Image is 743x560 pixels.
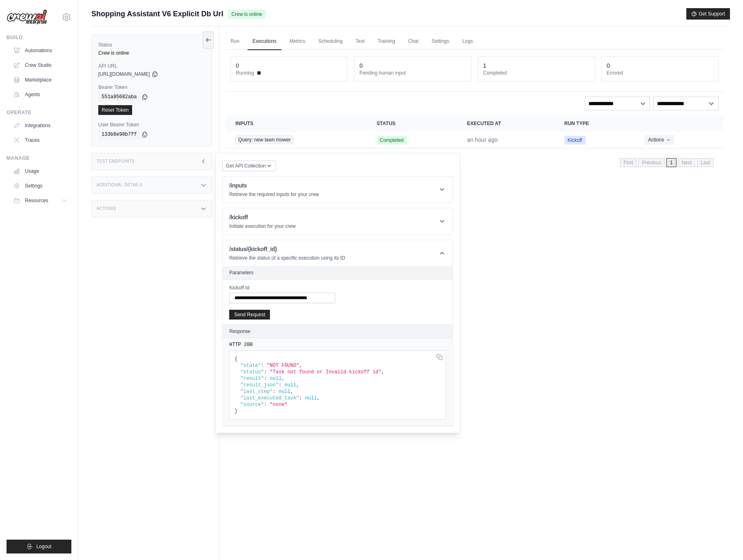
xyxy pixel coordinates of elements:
[98,92,140,102] code: 551a95682aba
[229,284,335,291] label: Kickoff Id
[270,369,382,375] span: "Task not found or Invalid kickoff id"
[285,382,296,388] span: null
[36,543,51,550] span: Logout
[98,42,205,48] label: Status
[25,197,48,204] span: Resources
[236,62,239,70] div: 0
[285,33,310,50] a: Metrics
[403,33,423,50] a: Chat
[91,8,223,20] span: Shopping Assistant V6 Explicit Db Url
[10,194,71,207] button: Resources
[98,50,205,56] div: Crew is online
[678,158,696,167] span: Next
[97,183,142,187] h3: Additional Details
[98,84,205,90] label: Bearer Token
[299,395,302,401] span: :
[236,70,254,76] span: Running
[564,136,586,145] span: Kickoff
[638,158,665,167] span: Previous
[427,33,454,50] a: Settings
[264,402,267,408] span: :
[458,33,478,50] a: Logs
[229,255,345,261] p: Retrieve the status of a specific execution using its ID
[7,34,71,41] div: Build
[234,356,237,362] span: {
[229,245,345,253] h1: /status/{kickoff_id}
[607,70,713,76] dt: Errored
[359,62,363,70] div: 0
[241,382,279,388] span: "result_json"
[7,109,71,116] div: Operate
[226,33,244,50] a: Run
[264,376,267,381] span: :
[377,136,407,145] span: Completed
[279,389,290,395] span: null
[98,71,150,77] span: [URL][DOMAIN_NAME]
[10,119,71,132] a: Integrations
[296,382,299,388] span: ,
[235,135,294,144] span: Query: new lawn mower
[290,389,293,395] span: ,
[226,152,723,172] nav: Pagination
[229,328,250,335] h2: Response
[267,363,299,368] span: "NOT FOUND"
[10,59,71,72] a: Crew Studio
[241,402,264,408] span: "source"
[686,8,730,20] button: Get Support
[226,115,367,132] th: Inputs
[229,181,319,190] h1: /inputs
[10,179,71,192] a: Settings
[10,44,71,57] a: Automations
[373,33,400,50] a: Training
[229,213,296,221] h1: /kickoff
[234,408,237,414] span: }
[317,395,320,401] span: ,
[607,62,610,70] div: 0
[270,402,287,408] span: "none"
[270,376,282,381] span: null
[226,163,265,169] span: Get API Collection
[235,135,357,144] a: View execution details for Query
[281,376,284,381] span: ,
[273,389,276,395] span: :
[264,369,267,375] span: :
[467,137,498,143] time: August 25, 2025 at 13:24 EDT
[229,310,270,320] button: Send Request
[305,395,317,401] span: null
[248,33,281,50] a: Executions
[97,206,116,211] h3: Actions
[666,158,677,167] span: 1
[241,389,273,395] span: "last_step"
[299,363,302,368] span: ,
[229,223,296,229] p: Initiate execution for your crew
[98,105,132,115] a: Reset Token
[228,10,265,19] span: Crew is online
[241,363,261,368] span: "state"
[98,121,205,128] label: User Bearer Token
[555,115,635,132] th: Run Type
[381,369,384,375] span: ,
[457,115,555,132] th: Executed at
[359,70,466,76] dt: Pending human input
[351,33,369,50] a: Test
[261,363,264,368] span: :
[229,269,446,276] h2: Parameters
[7,155,71,161] div: Manage
[10,134,71,147] a: Traces
[97,159,135,164] h3: Test Endpoints
[483,70,590,76] dt: Completed
[241,376,264,381] span: "result"
[241,395,299,401] span: "last_executed_task"
[314,33,347,50] a: Scheduling
[645,135,674,145] button: Actions for execution
[279,382,281,388] span: :
[10,73,71,86] a: Marketplace
[7,540,71,553] button: Logout
[241,369,264,375] span: "status"
[98,63,205,69] label: API URL
[483,62,486,70] div: 1
[226,115,723,172] section: Crew executions table
[697,158,714,167] span: Last
[229,342,446,348] pre: HTTP 200
[229,191,319,198] p: Retrieve the required inputs for your crew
